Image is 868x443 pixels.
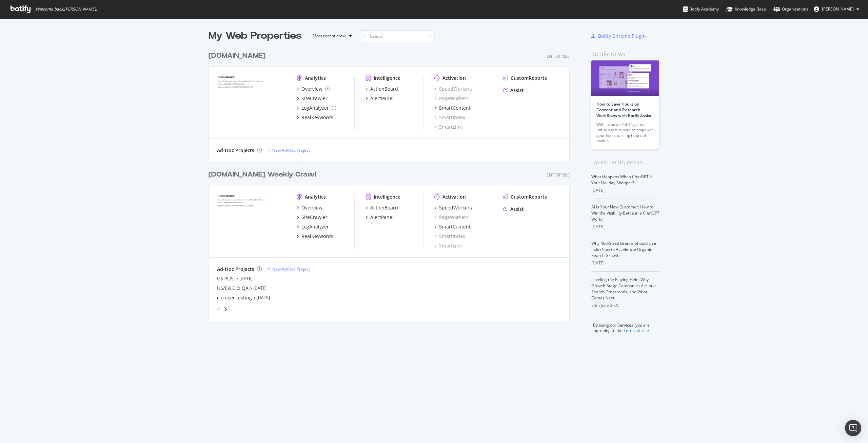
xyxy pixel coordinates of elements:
div: Intelligence [374,75,400,81]
div: New Ad-Hoc Project [272,266,310,272]
div: ActionBoard [370,86,398,92]
div: [DOMAIN_NAME] Weekly Crawl [209,170,316,180]
a: Leveling the Playing Field: Why Growth-Stage Companies Are at a Search Crossroads, and What Comes... [591,277,656,301]
a: SiteCrawler [297,214,328,221]
a: SmartIndex [434,233,465,240]
a: SmartIndex [434,114,465,121]
a: What Happens When ChatGPT Is Your Holiday Shopper? [591,174,653,186]
div: [DATE] [591,260,659,266]
button: Most recent crawl [307,31,355,41]
div: LogAnalyzer [301,105,329,111]
a: CustomReports [503,75,547,81]
div: AlertPanel [370,214,394,221]
div: Analytics [305,193,326,200]
div: Knowledge Base [726,6,766,13]
a: SiteCrawler [297,95,328,102]
div: Activation [442,193,466,200]
div: CustomReports [511,193,547,200]
div: SmartContent [439,105,471,111]
div: Activation [442,75,466,81]
div: My Web Properties [209,29,302,43]
div: Analytics [305,75,326,81]
a: PageWorkers [434,95,469,102]
div: US/CA CIO QA [217,285,249,292]
a: SmartContent [434,105,471,111]
a: [DOMAIN_NAME] [209,51,268,61]
input: Search [360,30,435,42]
a: AlertPanel [366,95,394,102]
a: ActionBoard [366,86,398,92]
div: 26th June 2025 [591,302,659,309]
div: New Ad-Hoc Project [272,147,310,153]
a: How to Save Hours on Content and Research Workflows with Botify Assist [596,101,652,118]
a: SmartLink [434,124,462,130]
a: LogAnalyzer [297,105,336,111]
div: [DATE] [591,187,659,193]
div: Overview [301,204,322,211]
a: SpeedWorkers [434,204,472,211]
a: Overview [297,86,330,92]
a: Why Mid-Sized Brands Should Use IndexNow to Accelerate Organic Search Growth [591,240,656,258]
a: Assist [503,87,524,94]
div: [DOMAIN_NAME] [209,51,265,61]
div: Open Intercom Messenger [845,420,861,436]
div: Ad-Hoc Projects [217,266,254,273]
div: AlertPanel [370,95,394,102]
div: Botify Academy [683,6,719,13]
div: Botify news [591,51,659,58]
div: With its powerful AI agents, Botify Assist is here to empower your team, turning hours of manual… [596,122,654,144]
div: Enterprise [547,53,570,59]
div: LogAnalyzer [301,223,329,230]
div: SiteCrawler [301,214,328,221]
div: Ad-Hoc Projects [217,147,254,154]
a: cio user testing [217,294,252,301]
div: Organizations [773,6,808,13]
div: angle-left [214,304,223,315]
a: Overview [297,204,322,211]
div: SmartContent [439,223,471,230]
a: SmartContent [434,223,471,230]
a: New Ad-Hoc Project [267,266,310,272]
div: RealKeywords [301,114,333,121]
div: Intelligence [374,193,400,200]
div: SiteCrawler [301,95,328,102]
div: Latest Blog Posts [591,159,659,166]
a: SmartLink [434,242,462,249]
img: levipilot.com [217,75,286,130]
a: AlertPanel [366,214,394,221]
a: LogAnalyzer [297,223,329,230]
div: CustomReports [511,75,547,81]
a: ActionBoard [366,204,398,211]
div: SpeedWorkers [439,204,472,211]
div: By using our Services, you are agreeing to the [583,319,659,333]
a: Assist [503,206,524,213]
a: US PLPs [217,275,235,282]
a: CustomReports [503,193,547,200]
div: ActionBoard [370,204,398,211]
a: SpeedWorkers [434,86,472,92]
a: Terms of Use [624,328,649,333]
img: How to Save Hours on Content and Research Workflows with Botify Assist [591,60,659,96]
div: Assist [510,206,524,213]
a: RealKeywords [297,233,333,240]
a: [DATE] [239,276,253,281]
div: RealKeywords [301,233,333,240]
a: [DATE] [257,295,270,300]
a: PageWorkers [434,214,469,221]
button: [PERSON_NAME] [808,4,865,15]
span: Welcome back, [PERSON_NAME] ! [36,6,97,12]
div: Overview [301,86,322,92]
a: [DOMAIN_NAME] Weekly Crawl [209,170,319,180]
img: Levi.com [217,193,286,248]
a: AI Is Your New Customer: How to Win the Visibility Battle in a ChatGPT World [591,204,659,222]
a: RealKeywords [297,114,333,121]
